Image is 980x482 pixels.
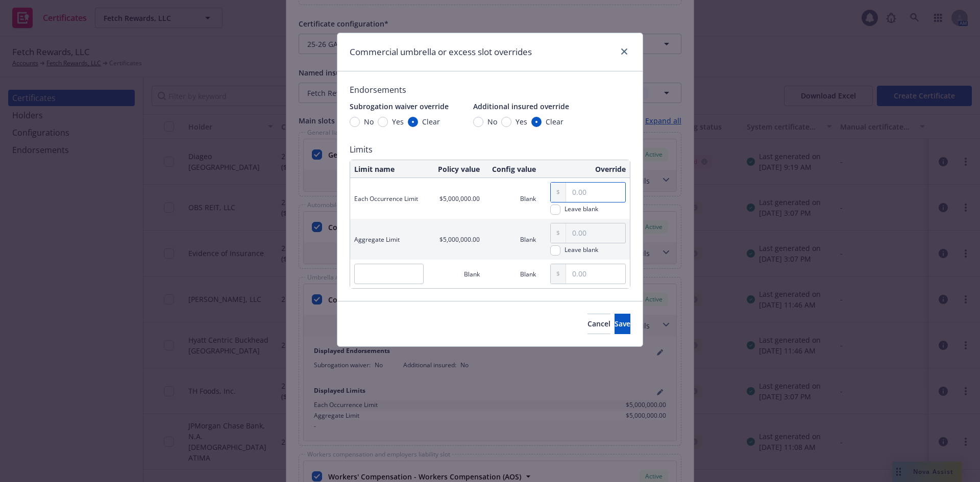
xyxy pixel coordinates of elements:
[615,314,630,334] button: Save
[350,160,428,178] th: Limit name
[484,178,540,219] td: Blank
[392,116,404,127] span: Yes
[540,160,630,178] th: Override
[350,102,449,111] span: Subrogation waiver override
[350,117,360,127] input: No
[484,260,540,288] td: Blank
[408,117,418,127] input: Clear
[350,178,428,219] td: Each Occurrence Limit
[439,194,480,203] span: $5,000,000.00
[364,116,374,127] span: No
[484,219,540,260] td: Blank
[484,160,540,178] th: Config value
[473,117,483,127] input: No
[516,116,527,127] span: Yes
[428,160,484,178] th: Policy value
[473,102,569,111] span: Additional insured override
[587,319,610,328] span: Cancel
[464,270,480,278] span: Blank
[566,223,625,243] input: 0.00
[350,219,428,260] td: Aggregate Limit
[422,116,440,127] span: Clear
[487,116,497,127] span: No
[618,45,630,58] a: close
[565,205,598,213] div: Leave blank
[546,116,563,127] span: Clear
[439,235,480,244] span: $5,000,000.00
[565,245,598,254] div: Leave blank
[501,117,511,127] input: Yes
[350,45,532,59] h1: Commercial umbrella or excess slot overrides
[378,117,388,127] input: Yes
[350,84,630,96] span: Endorsements
[565,205,598,215] span: Leave blank
[587,314,610,334] button: Cancel
[565,245,598,256] span: Leave blank
[615,319,630,328] span: Save
[566,183,625,202] input: 0.00
[566,264,625,284] input: 0.00
[350,143,630,156] span: Limits
[531,117,542,127] input: Clear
